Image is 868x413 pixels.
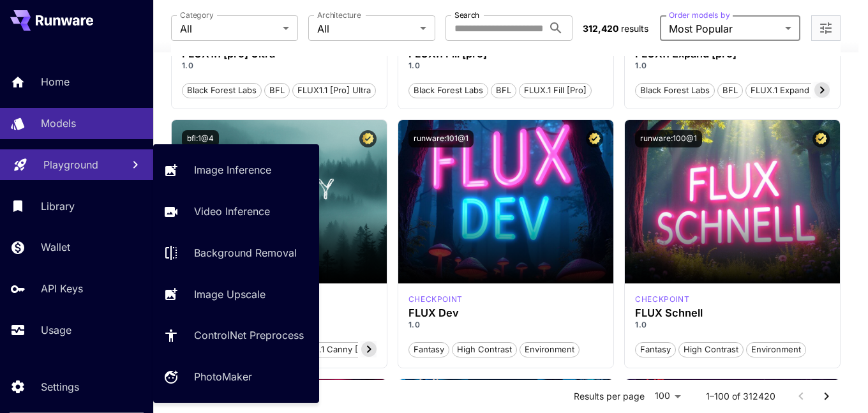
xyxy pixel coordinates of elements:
p: Results per page [574,390,645,403]
button: Certified Model – Vetted for best performance and includes a commercial license. [359,130,377,147]
a: Video Inference [153,196,319,227]
button: Go to next page [814,384,839,409]
button: Certified Model – Vetted for best performance and includes a commercial license. [812,130,830,147]
div: FLUX.1 S [635,294,689,305]
p: PhotoMaker [194,369,252,384]
span: FLUX.1 Fill [pro] [520,84,591,97]
p: Wallet [41,239,70,255]
p: Playground [43,157,98,172]
span: FLUX1.1 [pro] Ultra [293,84,375,97]
div: 100 [650,387,685,405]
a: Image Inference [153,154,319,186]
span: All [317,21,415,36]
h3: FLUX Dev [408,307,603,319]
span: Black Forest Labs [636,84,714,97]
p: ControlNet Preprocess [194,327,304,343]
span: BFL [265,84,289,97]
span: High Contrast [679,343,743,356]
p: 1.0 [408,60,603,71]
label: Architecture [317,10,361,20]
span: 312,420 [583,23,618,34]
button: Certified Model – Vetted for best performance and includes a commercial license. [586,130,603,147]
p: Home [41,74,70,89]
span: High Contrast [453,343,516,356]
span: Black Forest Labs [183,84,261,97]
span: All [180,21,278,36]
span: BFL [491,84,516,97]
button: runware:101@1 [408,130,474,147]
button: runware:100@1 [635,130,702,147]
span: Environment [520,343,579,356]
p: checkpoint [635,294,689,305]
span: Environment [747,343,805,356]
a: Image Upscale [153,278,319,310]
p: 1.0 [408,319,603,331]
p: API Keys [41,281,83,296]
span: Fantasy [636,343,675,356]
p: Image Upscale [194,287,266,302]
span: BFL [718,84,742,97]
span: Black Forest Labs [409,84,488,97]
h3: FLUX Schnell [635,307,830,319]
p: Video Inference [194,204,270,219]
label: Search [454,10,479,20]
span: Fantasy [409,343,449,356]
a: PhotoMaker [153,361,319,393]
p: checkpoint [408,294,463,305]
p: Background Removal [194,245,297,260]
p: Library [41,199,75,214]
span: FLUX.1 Expand [pro] [746,84,836,97]
span: FLUX.1 Canny [pro] [293,343,379,356]
p: 1.0 [635,319,830,331]
p: Models [41,116,76,131]
label: Category [180,10,214,20]
span: Most Popular [669,21,780,36]
p: Settings [41,379,79,394]
p: 1–100 of 312420 [706,390,775,403]
span: results [621,23,648,34]
p: 1.0 [635,60,830,71]
p: Image Inference [194,162,271,177]
p: Usage [41,322,71,338]
button: bfl:1@4 [182,130,219,147]
button: Open more filters [818,20,834,36]
a: Background Removal [153,237,319,269]
p: 1.0 [182,60,377,71]
div: FLUX.1 D [408,294,463,305]
a: ControlNet Preprocess [153,320,319,351]
label: Order models by [669,10,730,20]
